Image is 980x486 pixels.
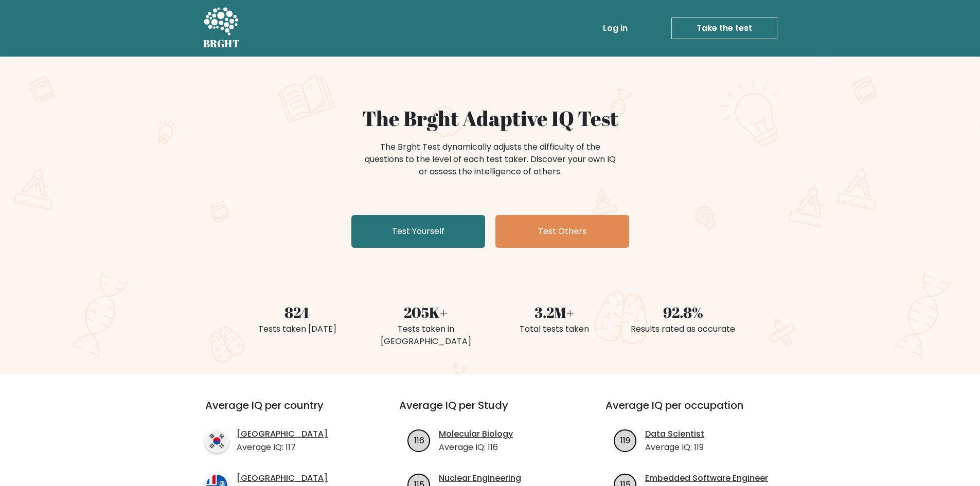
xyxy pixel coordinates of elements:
[439,441,513,454] p: Average IQ: 116
[496,301,613,323] div: 3.2M+
[645,441,704,454] p: Average IQ: 119
[239,106,741,131] h1: The Brght Adaptive IQ Test
[237,441,328,454] p: Average IQ: 117
[671,17,777,39] a: Take the test
[362,141,619,178] div: The Brght Test dynamically adjusts the difficulty of the questions to the level of each test take...
[239,301,355,323] div: 824
[205,399,362,424] h3: Average IQ per country
[605,399,787,424] h3: Average IQ per occupation
[496,323,613,335] div: Total tests taken
[645,428,704,440] a: Data Scientist
[414,434,424,446] text: 116
[203,4,240,52] a: BRGHT
[620,434,630,446] text: 119
[625,323,741,335] div: Results rated as accurate
[439,428,513,440] a: Molecular Biology
[205,429,228,453] img: country
[625,301,741,323] div: 92.8%
[645,472,768,484] a: Embedded Software Engineer
[203,38,240,50] h5: BRGHT
[239,323,355,335] div: Tests taken [DATE]
[495,215,629,248] a: Test Others
[368,301,484,323] div: 205K+
[399,399,581,424] h3: Average IQ per Study
[439,472,521,484] a: Nuclear Engineering
[599,18,632,39] a: Log in
[368,323,484,348] div: Tests taken in [GEOGRAPHIC_DATA]
[237,428,328,440] a: [GEOGRAPHIC_DATA]
[351,215,485,248] a: Test Yourself
[237,472,328,484] a: [GEOGRAPHIC_DATA]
